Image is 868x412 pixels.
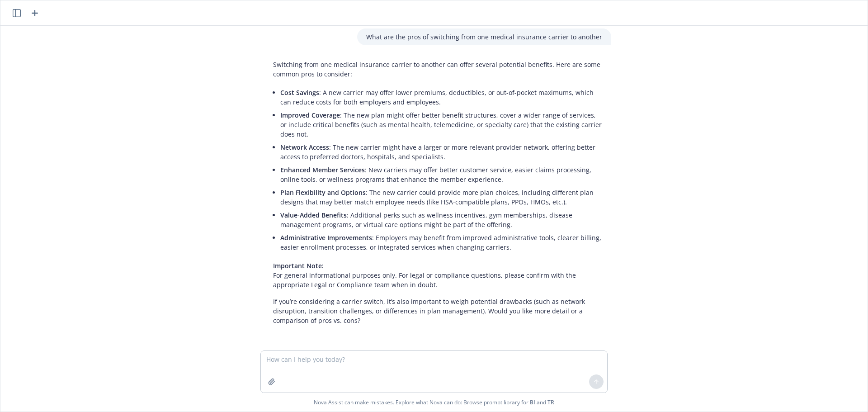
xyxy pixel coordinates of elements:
p: If you’re considering a carrier switch, it’s also important to weigh potential drawbacks (such as... [273,297,602,325]
span: Administrative Improvements [280,233,372,242]
span: Enhanced Member Services [280,166,365,174]
span: Cost Savings [280,88,319,97]
p: : A new carrier may offer lower premiums, deductibles, or out-of-pocket maximums, which can reduc... [280,88,602,107]
p: : Additional perks such as wellness incentives, gym memberships, disease management programs, or ... [280,210,602,229]
p: : New carriers may offer better customer service, easier claims processing, online tools, or well... [280,165,602,184]
p: For general informational purposes only. For legal or compliance questions, please confirm with t... [273,261,602,289]
a: TR [547,398,554,406]
span: Value-Added Benefits [280,211,347,219]
p: : The new carrier could provide more plan choices, including different plan designs that may bett... [280,188,602,207]
p: : Employers may benefit from improved administrative tools, clearer billing, easier enrollment pr... [280,233,602,252]
p: : The new plan might offer better benefit structures, cover a wider range of services, or include... [280,110,602,139]
span: Important Note: [273,261,324,270]
span: Network Access [280,143,329,152]
p: What are the pros of switching from one medical insurance carrier to another [366,32,602,42]
span: Improved Coverage [280,111,340,119]
span: Plan Flexibility and Options [280,188,366,197]
p: Switching from one medical insurance carrier to another can offer several potential benefits. Her... [273,60,602,79]
span: Nova Assist can make mistakes. Explore what Nova can do: Browse prompt library for and [314,393,554,412]
p: : The new carrier might have a larger or more relevant provider network, offering better access t... [280,142,602,161]
a: BI [530,398,535,406]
